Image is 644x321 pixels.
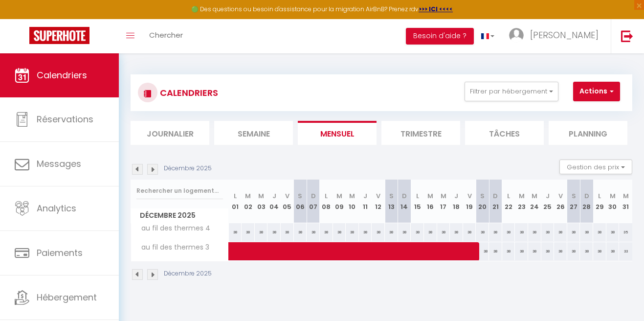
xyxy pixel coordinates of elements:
[359,223,372,241] div: 38
[467,191,472,201] abbr: V
[229,180,242,223] th: 01
[411,180,424,223] th: 15
[606,180,620,223] th: 30
[281,223,294,241] div: 38
[164,164,212,173] p: Décembre 2025
[149,30,183,40] span: Chercher
[502,223,515,241] div: 38
[267,223,281,241] div: 38
[245,191,251,201] abbr: M
[567,223,580,241] div: 38
[606,223,620,241] div: 38
[554,223,567,241] div: 38
[359,180,372,223] th: 11
[376,191,380,201] abbr: V
[346,180,359,223] th: 10
[559,160,632,174] button: Gestion des prix
[502,180,515,223] th: 22
[133,242,212,253] span: au fil des thermes 3
[285,191,289,201] abbr: V
[509,28,524,43] img: ...
[528,180,541,223] th: 24
[541,180,555,223] th: 25
[584,191,589,201] abbr: D
[311,191,316,201] abbr: D
[554,180,567,223] th: 26
[558,191,563,201] abbr: V
[398,180,411,223] th: 14
[333,180,346,223] th: 09
[242,223,255,241] div: 38
[385,180,398,223] th: 13
[480,191,485,201] abbr: S
[463,223,476,241] div: 38
[450,223,463,241] div: 38
[142,19,190,53] a: Chercher
[532,191,537,201] abbr: M
[465,82,558,101] button: Filtrer par hébergement
[258,191,264,201] abbr: M
[546,191,550,201] abbr: J
[320,180,333,223] th: 08
[572,191,576,201] abbr: S
[37,202,76,214] span: Analytics
[37,291,97,303] span: Hébergement
[164,269,212,278] p: Décembre 2025
[29,27,89,44] img: Super Booking
[307,180,320,223] th: 07
[507,191,510,201] abbr: L
[593,223,606,241] div: 38
[255,223,268,241] div: 38
[567,180,580,223] th: 27
[476,180,489,223] th: 20
[229,223,242,241] div: 38
[489,180,502,223] th: 21
[406,28,474,45] button: Besoin d'aide ?
[515,180,528,223] th: 23
[580,180,593,223] th: 28
[419,5,453,13] a: >>> ICI <<<<
[157,82,218,104] h3: CALENDRIERS
[593,180,606,223] th: 29
[549,121,627,145] li: Planning
[234,191,237,201] abbr: L
[267,180,281,223] th: 04
[346,223,359,241] div: 38
[610,191,616,201] abbr: M
[242,180,255,223] th: 02
[441,191,446,201] abbr: M
[214,121,293,145] li: Semaine
[363,191,367,201] abbr: J
[131,121,209,145] li: Journalier
[136,182,223,200] input: Rechercher un logement...
[294,180,307,223] th: 06
[255,180,268,223] th: 03
[333,223,346,241] div: 38
[424,223,437,241] div: 38
[621,30,633,42] img: logout
[519,191,525,201] abbr: M
[416,191,419,201] abbr: L
[37,158,81,170] span: Messages
[437,223,450,241] div: 38
[385,223,398,241] div: 38
[465,121,544,145] li: Tâches
[573,82,620,101] button: Actions
[349,191,355,201] abbr: M
[463,180,476,223] th: 19
[294,223,307,241] div: 38
[272,191,276,201] abbr: J
[37,113,93,125] span: Réservations
[454,191,458,201] abbr: J
[580,223,593,241] div: 38
[398,223,411,241] div: 38
[381,121,460,145] li: Trimestre
[372,223,385,241] div: 38
[476,223,489,241] div: 38
[437,180,450,223] th: 17
[336,191,342,201] abbr: M
[623,191,629,201] abbr: M
[502,19,611,53] a: ... [PERSON_NAME]
[281,180,294,223] th: 05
